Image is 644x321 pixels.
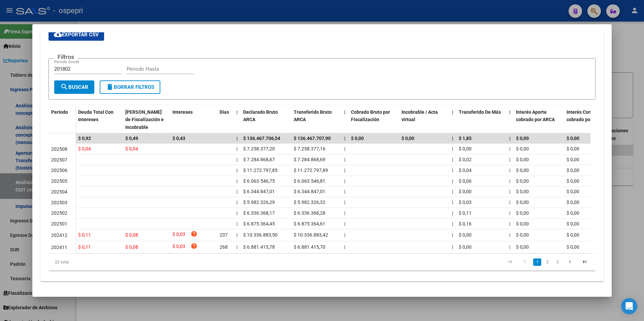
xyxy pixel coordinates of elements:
[236,109,238,115] span: |
[567,244,579,250] span: $ 0,00
[348,105,399,135] datatable-header-cell: Cobrado Bruto por Fiscalización
[125,136,138,141] span: $ 0,49
[452,189,453,194] span: |
[294,109,332,122] span: Transferido Bruto ARCA
[567,189,579,194] span: $ 0,00
[294,168,328,173] span: $ 11.272.797,89
[452,157,453,162] span: |
[516,189,529,194] span: $ 0,00
[294,221,325,226] span: $ 6.875.364,61
[60,84,88,90] span: Buscar
[459,189,472,194] span: $ 0,00
[291,105,342,135] datatable-header-cell: Transferido Bruto ARCA
[344,178,345,184] span: |
[236,232,237,238] span: |
[344,232,345,238] span: |
[459,232,472,238] span: $ 0,00
[294,210,325,216] span: $ 6.336.368,28
[509,157,510,162] span: |
[344,244,345,250] span: |
[516,178,529,184] span: $ 0,00
[51,210,67,216] span: 202502
[75,105,123,135] datatable-header-cell: Deuda Total Con Intereses
[452,244,453,250] span: |
[401,109,438,122] span: Incobrable / Acta virtual
[236,157,237,162] span: |
[243,136,280,141] span: $ 136.467.706,54
[125,232,138,238] span: $ 0,08
[516,244,529,250] span: $ 0,00
[509,210,510,216] span: |
[54,32,99,38] span: Exportar CSV
[243,146,275,151] span: $ 7.258.377,20
[106,83,114,91] mat-icon: delete
[344,189,345,194] span: |
[532,256,542,268] li: page 1
[516,109,555,122] span: Interés Aporte cobrado por ARCA
[60,83,68,91] mat-icon: search
[243,189,275,194] span: $ 6.344.847,01
[294,232,328,238] span: $ 10.336.883,42
[243,157,275,162] span: $ 7.284.868,67
[542,256,552,268] li: page 2
[516,168,529,173] span: $ 0,00
[459,109,501,115] span: Transferido De Más
[344,210,345,216] span: |
[553,258,561,266] a: 3
[78,109,114,122] span: Deuda Total Con Intereses
[51,233,67,238] span: 202412
[344,136,346,141] span: |
[220,109,229,115] span: Dias
[243,168,278,173] span: $ 11.272.797,85
[294,244,325,250] span: $ 6.881.415,70
[236,146,237,151] span: |
[452,146,453,151] span: |
[452,232,453,238] span: |
[459,136,472,141] span: $ 1,85
[344,157,345,162] span: |
[516,200,529,205] span: $ 0,00
[452,136,453,141] span: |
[567,232,579,238] span: $ 0,00
[51,200,67,205] span: 202503
[243,178,275,184] span: $ 6.063.546,75
[172,136,185,141] span: $ 0,43
[509,244,510,250] span: |
[51,168,67,173] span: 202506
[294,189,325,194] span: $ 6.344.847,01
[51,157,67,163] span: 202507
[344,109,346,115] span: |
[449,105,456,135] datatable-header-cell: |
[240,105,291,135] datatable-header-cell: Declarado Bruto ARCA
[351,136,364,141] span: $ 0,00
[567,146,579,151] span: $ 0,00
[344,146,345,151] span: |
[294,200,325,205] span: $ 5.982.326,32
[459,157,472,162] span: $ 0,02
[243,232,278,238] span: $ 10.336.883,50
[236,189,237,194] span: |
[552,256,562,268] li: page 3
[567,136,579,141] span: $ 0,00
[236,168,237,173] span: |
[459,244,472,250] span: $ 0,00
[123,105,170,135] datatable-header-cell: Deuda Bruta Neto de Fiscalización e Incobrable
[516,210,529,216] span: $ 0,00
[54,30,62,38] mat-icon: cloud_download
[172,109,193,115] span: Intereses
[456,105,507,135] datatable-header-cell: Transferido De Más
[621,298,637,314] div: Open Intercom Messenger
[516,221,529,226] span: $ 0,00
[294,157,325,162] span: $ 7.284.868,69
[567,168,579,173] span: $ 0,00
[40,1,604,281] div: Aportes y Contribuciones de la Empresa: 30653214363
[342,105,348,135] datatable-header-cell: |
[567,200,579,205] span: $ 0,00
[401,136,414,141] span: $ 0,00
[509,109,511,115] span: |
[243,200,275,205] span: $ 5.982.326,29
[49,254,157,271] div: 22 total
[243,109,278,122] span: Declarado Bruto ARCA
[51,189,67,194] span: 202504
[516,136,529,141] span: $ 0,00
